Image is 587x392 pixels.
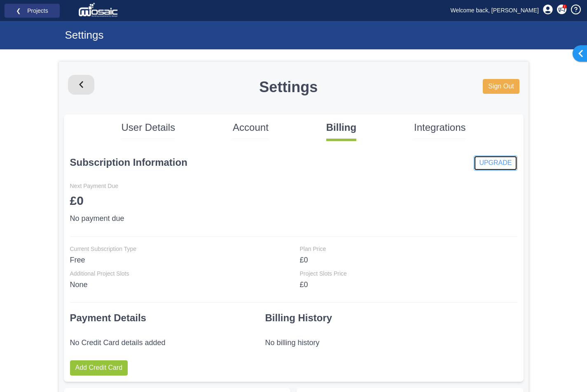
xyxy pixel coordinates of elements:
[70,255,294,266] p: Free
[552,355,581,386] iframe: Chat
[70,155,187,169] p: Subscription Information
[444,4,545,16] a: Welcome back, [PERSON_NAME]
[70,194,84,207] span: £0
[70,270,294,278] p: Additional Project Slots
[233,121,269,135] p: Account
[326,121,356,135] p: Billing
[70,245,294,253] p: Current Subscription Type
[70,213,124,224] p: No payment due
[300,270,524,278] p: Project Slots Price
[259,79,318,95] h1: Settings
[78,2,120,19] img: logo_white.png
[474,155,517,171] a: UPGRADE
[265,338,517,348] p: No billing history
[70,311,146,325] p: Payment Details
[300,280,524,290] p: £0
[70,360,128,376] a: Add Credit Card
[300,255,524,266] p: £0
[300,245,524,253] p: Plan Price
[70,338,259,348] p: No Credit Card details added
[483,79,519,94] a: Sign Out
[10,5,54,16] a: ❮ Projects
[65,29,366,41] h1: Settings
[121,121,175,135] p: User Details
[414,121,465,135] p: Integrations
[265,311,332,325] p: Billing History
[70,280,294,290] p: None
[70,182,124,190] p: Next Payment Due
